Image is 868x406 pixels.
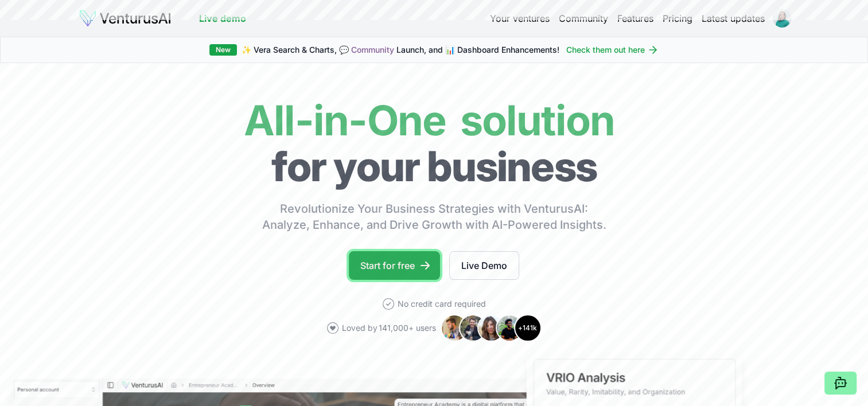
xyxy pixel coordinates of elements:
a: Check them out here [566,44,659,56]
div: New [209,44,237,56]
span: ✨ Vera Search & Charts, 💬 Launch, and 📊 Dashboard Enhancements! [242,44,559,56]
a: Live Demo [449,251,519,280]
a: Community [351,45,394,54]
img: Avatar 1 [441,314,468,342]
img: Avatar 4 [496,314,523,342]
img: Avatar 3 [477,314,505,342]
a: Start for free [349,251,440,280]
img: Avatar 2 [459,314,486,342]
